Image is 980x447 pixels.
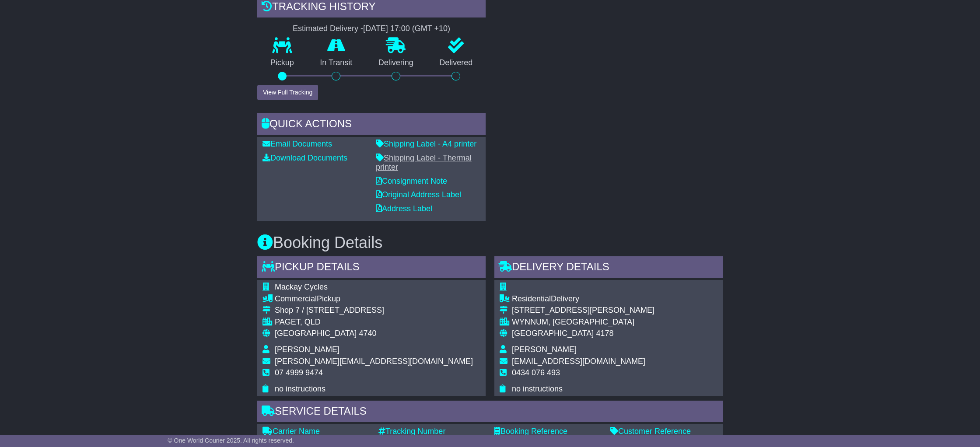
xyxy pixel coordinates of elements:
a: Address Label [376,204,432,213]
div: [DATE] 17:00 (GMT +10) [363,24,450,34]
button: View Full Tracking [257,85,318,100]
p: In Transit [307,58,366,68]
p: Delivering [365,58,427,68]
span: © One World Courier 2025. All rights reserved. [168,437,294,444]
div: PAGET, QLD [275,318,473,327]
span: [PERSON_NAME][EMAIL_ADDRESS][DOMAIN_NAME] [275,357,473,366]
a: Download Documents [262,154,347,162]
span: no instructions [512,384,563,393]
span: [GEOGRAPHIC_DATA] [275,329,357,338]
div: Tracking Number [378,427,486,437]
span: no instructions [275,384,325,393]
span: [PERSON_NAME] [275,345,339,354]
span: 4178 [596,329,613,338]
a: Shipping Label - Thermal printer [376,154,472,172]
div: [STREET_ADDRESS][PERSON_NAME] [512,306,654,315]
span: Mackay Cycles [275,283,328,291]
span: 07 4999 9474 [275,368,323,377]
div: Delivery [512,294,654,304]
p: Delivered [427,58,486,68]
span: [EMAIL_ADDRESS][DOMAIN_NAME] [512,357,645,366]
span: 4740 [359,329,376,338]
a: Email Documents [262,140,332,148]
div: Quick Actions [257,113,486,137]
span: [PERSON_NAME] [512,345,577,354]
span: Residential [512,294,551,303]
div: Delivery Details [494,256,723,280]
span: [GEOGRAPHIC_DATA] [512,329,594,338]
span: Commercial [275,294,317,303]
div: Service Details [257,401,723,424]
div: Pickup [275,294,473,304]
div: Carrier Name [262,427,370,437]
h3: Booking Details [257,234,723,251]
a: Original Address Label [376,190,461,199]
div: Booking Reference [494,427,602,437]
div: Estimated Delivery - [257,24,486,34]
span: 0434 076 493 [512,368,560,377]
div: WYNNUM, [GEOGRAPHIC_DATA] [512,318,654,327]
a: Consignment Note [376,177,447,185]
div: Shop 7 / [STREET_ADDRESS] [275,306,473,315]
div: Pickup Details [257,256,486,280]
div: Customer Reference [610,427,717,437]
p: Pickup [257,58,307,68]
a: Shipping Label - A4 printer [376,140,476,148]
